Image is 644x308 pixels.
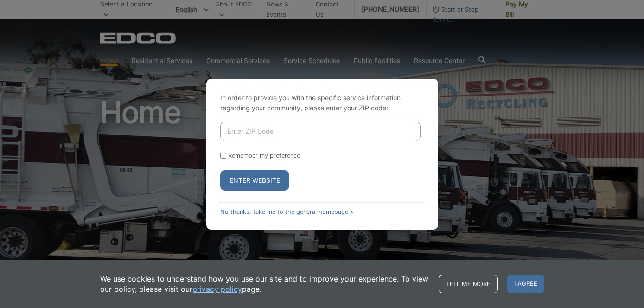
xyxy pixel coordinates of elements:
span: I agree [507,275,544,293]
p: In order to provide you with the specific service information regarding your community, please en... [220,93,424,113]
a: privacy policy [192,284,242,294]
button: Enter Website [220,170,289,191]
p: We use cookies to understand how you use our site and to improve your experience. To view our pol... [100,274,429,294]
input: Enter ZIP Code [220,122,421,141]
a: Tell me more [439,275,498,293]
a: No thanks, take me to the general homepage > [220,208,354,215]
label: Remember my preference [228,152,300,159]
